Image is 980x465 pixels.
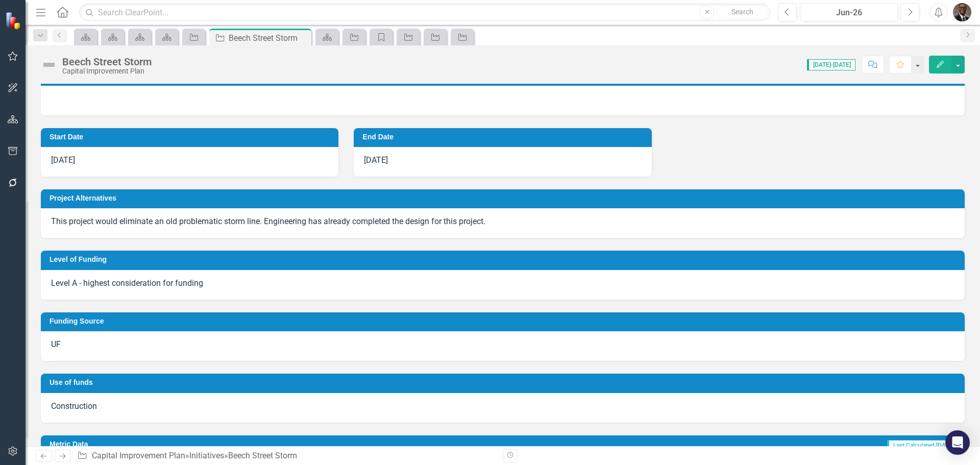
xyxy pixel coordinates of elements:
p: This project would eliminate an old problematic storm line. Engineering has already completed the... [51,216,954,228]
span: [DATE]-[DATE] [807,59,855,70]
button: Search [717,5,768,19]
h3: Metric Data [50,440,365,448]
span: Level A - highest consideration for funding [51,278,203,288]
span: [DATE] [364,155,388,165]
span: Construction [51,401,97,411]
div: » » [77,450,495,462]
div: Open Intercom Messenger [945,430,970,455]
img: Not Defined [41,57,57,73]
div: Capital Improvement Plan [62,67,152,75]
img: ClearPoint Strategy [5,11,24,30]
h3: Start Date [50,133,333,141]
a: Initiatives [189,451,224,460]
div: Beech Street Storm [229,32,309,44]
img: Octavius Murphy [953,3,971,21]
div: Jun-26 [803,7,894,19]
h3: Level of Funding [50,256,960,263]
div: Beech Street Storm [228,451,297,460]
span: Search [731,8,753,16]
button: Jun-26 [800,3,898,21]
input: Search ClearPoint... [79,4,770,21]
h3: End Date [362,133,646,141]
div: Beech Street Storm [62,56,152,67]
span: UF [51,339,61,349]
span: Last Calculated [DATE] [887,440,959,451]
h3: Funding Source [50,317,960,325]
a: Capital Improvement Plan [92,451,185,460]
h3: Project Alternatives [50,194,960,202]
h3: Use of funds [50,379,960,386]
span: [DATE] [51,155,75,165]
